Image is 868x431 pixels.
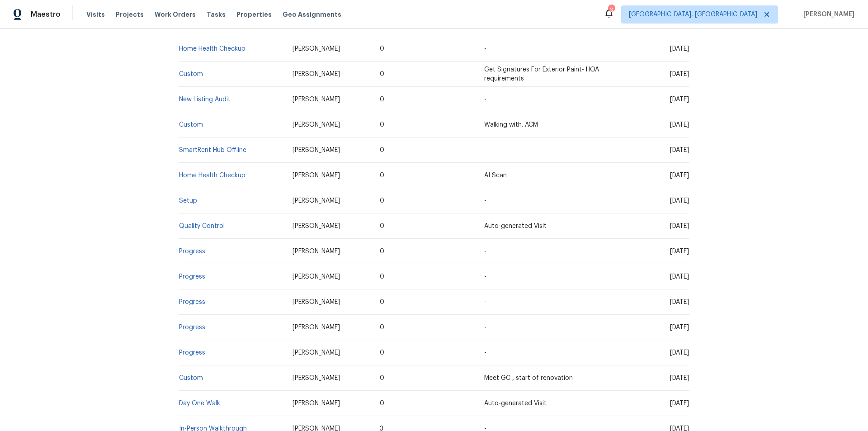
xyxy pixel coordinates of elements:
[236,10,272,19] span: Properties
[484,122,538,128] span: Walking with. ACM
[380,46,384,52] span: 0
[179,274,205,280] a: Progress
[179,375,203,381] a: Custom
[670,96,689,103] span: [DATE]
[292,299,340,305] span: [PERSON_NAME]
[179,147,246,153] a: SmartRent Hub Offline
[292,71,340,77] span: [PERSON_NAME]
[484,66,599,82] span: Get Signatures For Exterior Paint- HOA requirements
[155,10,196,19] span: Work Orders
[380,324,384,331] span: 0
[484,198,486,204] span: -
[484,147,486,153] span: -
[179,96,231,103] a: New Listing Audit
[179,122,203,128] a: Custom
[670,400,689,407] span: [DATE]
[670,299,689,305] span: [DATE]
[670,324,689,331] span: [DATE]
[629,10,757,19] span: [GEOGRAPHIC_DATA], [GEOGRAPHIC_DATA]
[86,10,105,19] span: Visits
[207,11,226,18] span: Tasks
[670,248,689,255] span: [DATE]
[484,172,507,179] span: AI Scan
[670,198,689,204] span: [DATE]
[670,147,689,153] span: [DATE]
[292,324,340,331] span: [PERSON_NAME]
[670,223,689,229] span: [DATE]
[179,350,205,356] a: Progress
[179,71,203,77] a: Custom
[670,350,689,356] span: [DATE]
[179,223,225,229] a: Quality Control
[292,198,340,204] span: [PERSON_NAME]
[484,324,486,331] span: -
[292,223,340,229] span: [PERSON_NAME]
[800,10,854,19] span: [PERSON_NAME]
[380,96,384,103] span: 0
[670,122,689,128] span: [DATE]
[608,5,614,14] div: 3
[292,274,340,280] span: [PERSON_NAME]
[292,350,340,356] span: [PERSON_NAME]
[179,248,205,255] a: Progress
[670,46,689,52] span: [DATE]
[292,46,340,52] span: [PERSON_NAME]
[292,172,340,179] span: [PERSON_NAME]
[670,71,689,77] span: [DATE]
[380,71,384,77] span: 0
[292,96,340,103] span: [PERSON_NAME]
[484,274,486,280] span: -
[380,248,384,255] span: 0
[380,198,384,204] span: 0
[484,96,486,103] span: -
[380,122,384,128] span: 0
[292,375,340,381] span: [PERSON_NAME]
[484,350,486,356] span: -
[484,299,486,305] span: -
[292,147,340,153] span: [PERSON_NAME]
[116,10,144,19] span: Projects
[380,274,384,280] span: 0
[179,172,245,179] a: Home Health Checkup
[179,324,205,331] a: Progress
[380,299,384,305] span: 0
[380,172,384,179] span: 0
[380,147,384,153] span: 0
[484,375,573,381] span: Meet GC , start of renovation
[179,46,245,52] a: Home Health Checkup
[484,46,486,52] span: -
[292,248,340,255] span: [PERSON_NAME]
[31,10,61,19] span: Maestro
[670,172,689,179] span: [DATE]
[484,400,547,407] span: Auto-generated Visit
[179,400,220,407] a: Day One Walk
[380,400,384,407] span: 0
[283,10,341,19] span: Geo Assignments
[179,198,197,204] a: Setup
[380,223,384,229] span: 0
[484,223,547,229] span: Auto-generated Visit
[380,375,384,381] span: 0
[670,375,689,381] span: [DATE]
[670,274,689,280] span: [DATE]
[292,400,340,407] span: [PERSON_NAME]
[179,299,205,305] a: Progress
[484,248,486,255] span: -
[380,350,384,356] span: 0
[292,122,340,128] span: [PERSON_NAME]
